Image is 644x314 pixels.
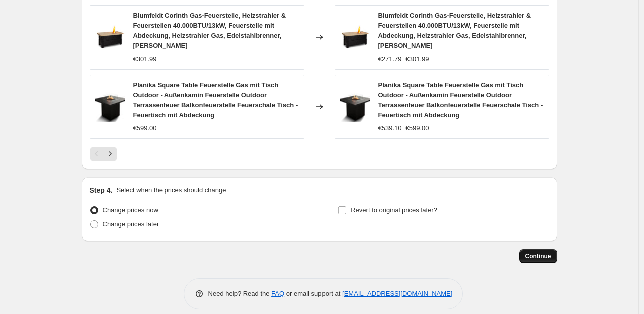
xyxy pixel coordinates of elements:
span: Blumfeldt Corinth Gas-Feuerstelle, Heizstrahler & Feuerstellen 40.000BTU/13kW, Feuerstelle mit Ab... [378,12,531,49]
span: Planika Square Table Feuerstelle Gas mit Tisch Outdoor - Außenkamin Feuerstelle Outdoor Terrassen... [378,81,543,119]
div: €539.10 [378,123,402,133]
img: 61seXk2UwFL_80x.jpg [95,22,125,52]
strike: €599.00 [406,123,429,133]
span: Blumfeldt Corinth Gas-Feuerstelle, Heizstrahler & Feuerstellen 40.000BTU/13kW, Feuerstelle mit Ab... [133,12,286,49]
span: Continue [525,252,551,260]
button: Continue [519,249,557,263]
h2: Step 4. [90,185,113,195]
span: Change prices later [103,220,159,228]
button: Next [103,147,117,161]
div: €271.79 [378,54,402,64]
span: Revert to original prices later? [351,206,437,214]
a: FAQ [271,290,284,297]
span: Need help? Read the [208,290,272,297]
img: 717LdxYj0bL_80x.jpg [340,92,370,122]
nav: Pagination [90,147,117,161]
div: €599.00 [133,123,157,133]
span: Planika Square Table Feuerstelle Gas mit Tisch Outdoor - Außenkamin Feuerstelle Outdoor Terrassen... [133,81,298,119]
p: Select when the prices should change [116,185,226,195]
img: 717LdxYj0bL_80x.jpg [95,92,125,122]
div: €301.99 [133,54,157,64]
a: [EMAIL_ADDRESS][DOMAIN_NAME] [342,290,452,297]
span: Change prices now [103,206,158,214]
span: or email support at [284,290,342,297]
img: 61seXk2UwFL_80x.jpg [340,22,370,52]
strike: €301.99 [406,54,429,64]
